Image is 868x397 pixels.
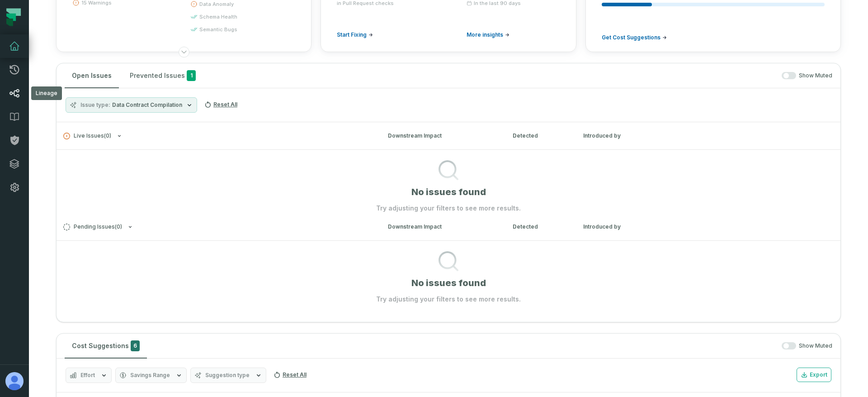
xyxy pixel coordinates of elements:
[201,97,241,112] button: Reset All
[513,132,567,140] div: Detected
[5,372,24,390] img: avatar of Aviel Bar-Yossef
[112,101,182,109] span: Data Contract Compilation
[123,63,203,88] button: Prevented Issues
[57,240,840,304] div: Pending Issues(0)
[388,132,496,140] div: Downstream Impact
[80,372,95,379] span: Effort
[115,368,187,383] button: Savings Range
[63,224,122,230] span: Pending Issues ( 0 )
[411,186,486,198] h1: No issues found
[57,149,840,213] div: Live Issues(0)
[205,372,250,379] span: Suggestion type
[199,26,237,33] span: semantic bugs
[467,31,509,38] a: More insights
[199,13,237,20] span: schema health
[63,224,372,230] button: Pending Issues(0)
[131,340,140,351] span: 6
[513,223,567,231] div: Detected
[66,368,112,383] button: Effort
[270,368,310,382] button: Reset All
[65,63,119,88] button: Open Issues
[337,31,367,38] span: Start Fixing
[388,223,496,231] div: Downstream Impact
[337,31,373,38] a: Start Fixing
[63,133,111,139] span: Live Issues ( 0 )
[467,31,503,38] span: More insights
[65,334,147,358] button: Cost Suggestions
[66,97,197,113] button: Issue typeData Contract Compilation
[31,86,62,100] div: Lineage
[602,34,667,41] a: Get Cost Suggestions
[151,342,832,350] div: Show Muted
[411,277,486,289] h1: No issues found
[190,368,266,383] button: Suggestion type
[80,101,110,109] span: Issue type
[207,72,832,80] div: Show Muted
[583,223,665,231] div: Introduced by
[583,132,665,140] div: Introduced by
[602,34,660,41] span: Get Cost Suggestions
[187,70,196,81] span: 1
[376,295,521,304] p: Try adjusting your filters to see more results.
[376,204,521,213] p: Try adjusting your filters to see more results.
[63,133,372,139] button: Live Issues(0)
[797,368,831,382] button: Export
[130,372,170,379] span: Savings Range
[199,0,234,8] span: data anomaly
